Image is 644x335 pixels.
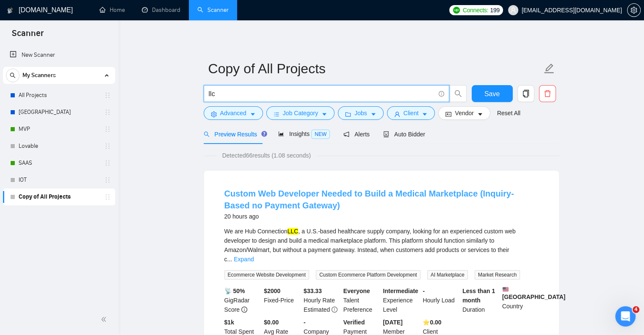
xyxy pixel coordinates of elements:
[10,47,108,64] a: New Scanner
[427,270,468,280] span: AI Marketplace
[502,286,566,300] b: [GEOGRAPHIC_DATA]
[463,6,488,15] span: Connects:
[490,6,499,15] span: 199
[19,172,99,188] a: IOT
[104,194,111,200] span: holder
[101,315,109,324] span: double-left
[304,306,330,313] span: Estimated
[421,286,461,314] div: Hourly Load
[104,92,111,99] span: holder
[484,89,500,99] span: Save
[453,7,460,14] img: upwork-logo.png
[422,111,428,117] span: caret-down
[104,126,111,133] span: holder
[387,106,435,120] button: userClientcaret-down
[197,6,229,14] a: searchScanner
[19,138,99,155] a: Lovable
[450,85,467,102] button: search
[517,85,534,102] button: copy
[343,319,365,326] b: Verified
[22,67,56,84] span: My Scanners
[332,307,337,313] span: exclamation-circle
[539,90,556,97] span: delete
[404,108,419,118] span: Client
[7,4,13,17] img: logo
[266,106,334,120] button: barsJob Categorycaret-down
[264,319,279,326] b: $0.00
[503,286,509,292] img: 🇺🇸
[224,319,234,326] b: $ 1k
[510,7,516,13] span: user
[497,108,520,118] a: Reset All
[104,177,111,183] span: holder
[450,90,466,97] span: search
[518,90,534,97] span: copy
[615,306,636,327] iframe: Intercom live chat
[220,108,246,118] span: Advanced
[370,111,376,117] span: caret-down
[383,288,418,294] b: Intermediate
[264,288,280,294] b: $ 2000
[241,307,247,313] span: info-circle
[455,108,473,118] span: Vendor
[423,319,441,326] b: ⭐️ 0.00
[462,288,495,304] b: Less than 1 month
[304,319,306,326] b: -
[104,109,111,116] span: holder
[224,288,245,294] b: 📡 50%
[627,7,640,14] span: setting
[383,131,425,138] span: Auto Bidder
[477,111,483,117] span: caret-down
[445,111,451,117] span: idcard
[104,143,111,150] span: holder
[383,319,403,326] b: [DATE]
[633,306,639,313] span: 4
[381,286,421,314] div: Experience Level
[19,104,99,121] a: [GEOGRAPHIC_DATA]
[461,286,500,314] div: Duration
[209,89,435,99] input: Search Freelance Jobs...
[224,211,539,221] div: 20 hours ago
[260,130,268,138] div: Tooltip anchor
[234,256,254,263] a: Expand
[278,130,330,137] span: Insights
[19,87,99,104] a: All Projects
[343,131,370,138] span: Alerts
[104,160,111,166] span: holder
[423,288,425,294] b: -
[287,228,299,235] mark: LLC
[224,227,539,264] div: We are Hub Connection , a U.S.-based healthcare supply company, looking for an experienced custom...
[278,131,284,137] span: area-chart
[472,85,513,102] button: Save
[208,58,542,79] input: Scanner name...
[274,111,279,117] span: bars
[211,111,217,117] span: setting
[142,6,180,14] a: dashboardDashboard
[338,106,384,120] button: folderJobscaret-down
[5,27,50,45] span: Scanner
[304,288,322,294] b: $ 33.33
[342,286,381,314] div: Talent Preference
[627,3,641,17] button: setting
[544,63,555,74] span: edit
[6,69,19,82] button: search
[19,155,99,172] a: SAAS
[262,286,302,314] div: Fixed-Price
[311,130,330,139] span: NEW
[383,131,389,137] span: robot
[227,256,232,263] span: ...
[302,286,342,314] div: Hourly Rate
[3,67,115,205] li: My Scanners
[539,85,556,102] button: delete
[394,111,400,117] span: user
[224,189,514,210] a: Custom Web Developer Needed to Build a Medical Marketplace (Inquiry-Based no Payment Gateway)
[19,188,99,205] a: Copy of All Projects
[316,270,420,280] span: Custom Ecommerce Platform Development
[3,47,115,64] li: New Scanner
[627,7,641,14] a: setting
[100,6,125,14] a: homeHome
[204,131,265,138] span: Preview Results
[223,286,263,314] div: GigRadar Score
[6,72,19,78] span: search
[19,121,99,138] a: MVP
